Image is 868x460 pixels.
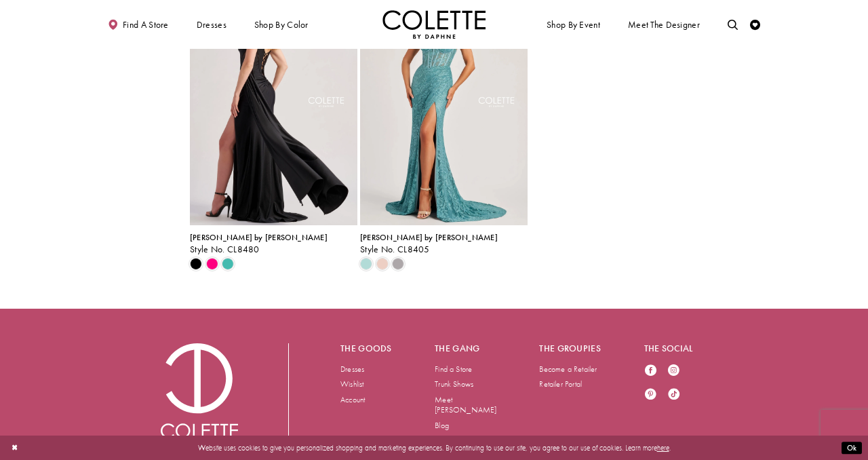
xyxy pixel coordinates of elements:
[382,10,486,39] img: Colette by Daphne
[340,379,364,389] a: Wishlist
[190,233,357,255] div: Colette by Daphne Style No. CL8480
[252,10,311,39] span: Shop by color
[74,441,794,455] p: Website uses cookies to give you personalized shopping and marketing experiences. By continuing t...
[190,244,260,255] span: Style No. CL8480
[667,364,680,379] a: Visit our Instagram - Opens in new tab
[340,364,364,375] a: Dresses
[392,258,404,270] i: Smoke
[435,379,473,389] a: Trunk Shows
[435,394,496,415] a: Meet [PERSON_NAME]
[625,10,703,39] a: Meet the designer
[190,232,328,243] span: [PERSON_NAME] by [PERSON_NAME]
[842,442,862,455] button: Submit Dialog
[644,343,708,353] h5: The social
[435,364,472,375] a: Find a Store
[360,258,372,270] i: Sea Glass
[644,364,657,379] a: Visit our Facebook - Opens in new tab
[725,10,741,39] a: Toggle search
[190,258,202,270] i: Black
[105,10,171,39] a: Find a store
[628,20,700,30] span: Meet the designer
[539,379,582,389] a: Retailer Portal
[360,232,498,243] span: [PERSON_NAME] by [PERSON_NAME]
[747,10,763,39] a: Check Wishlist
[639,359,694,408] ul: Follow us
[340,343,393,353] h5: The goods
[161,343,238,445] img: Colette by Daphne
[222,258,234,270] i: Turquoise
[340,394,365,405] a: Account
[657,443,669,453] a: here
[644,388,657,402] a: Visit our Pinterest - Opens in new tab
[360,233,528,255] div: Colette by Daphne Style No. CL8405
[382,10,486,39] a: Visit Home Page
[539,364,597,375] a: Become a Retailer
[547,20,600,30] span: Shop By Event
[254,20,309,30] span: Shop by color
[194,10,229,39] span: Dresses
[544,10,602,39] span: Shop By Event
[123,20,169,30] span: Find a store
[161,343,238,445] a: Visit Colette by Daphne Homepage
[360,244,430,255] span: Style No. CL8405
[539,343,603,353] h5: The groupies
[435,420,449,431] a: Blog
[6,439,23,457] button: Close Dialog
[667,388,680,402] a: Visit our TikTok - Opens in new tab
[435,343,498,353] h5: The gang
[197,20,226,30] span: Dresses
